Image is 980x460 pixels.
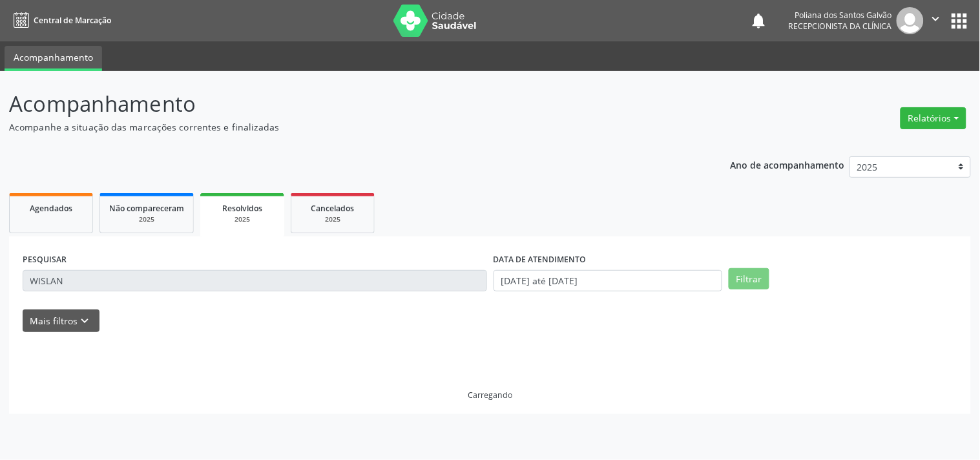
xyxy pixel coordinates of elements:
[109,214,184,224] div: 2025
[300,214,365,224] div: 2025
[929,12,943,26] i: 
[23,270,487,292] input: Nome, CNS
[9,88,682,120] p: Acompanhamento
[9,10,111,31] a: Central de Marcação
[924,7,948,34] button: 
[494,270,722,292] input: Selecione um intervalo
[78,314,92,328] i: keyboard_arrow_down
[209,214,275,224] div: 2025
[789,21,892,32] span: Recepcionista da clínica
[109,203,184,214] span: Não compareceram
[948,10,971,32] button: apps
[311,203,355,214] span: Cancelados
[30,203,72,214] span: Agendados
[5,46,102,71] a: Acompanhamento
[897,7,924,34] img: img
[731,156,845,172] p: Ano de acompanhamento
[23,309,99,332] button: Mais filtroskeyboard_arrow_down
[750,12,768,30] button: notifications
[468,390,512,401] div: Carregando
[34,15,111,26] span: Central de Marcação
[9,120,682,134] p: Acompanhe a situação das marcações correntes e finalizadas
[494,250,587,270] label: DATA DE ATENDIMENTO
[901,107,966,129] button: Relatórios
[23,250,67,270] label: PESQUISAR
[789,10,892,21] div: Poliana dos Santos Galvão
[222,203,262,214] span: Resolvidos
[729,268,769,290] button: Filtrar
